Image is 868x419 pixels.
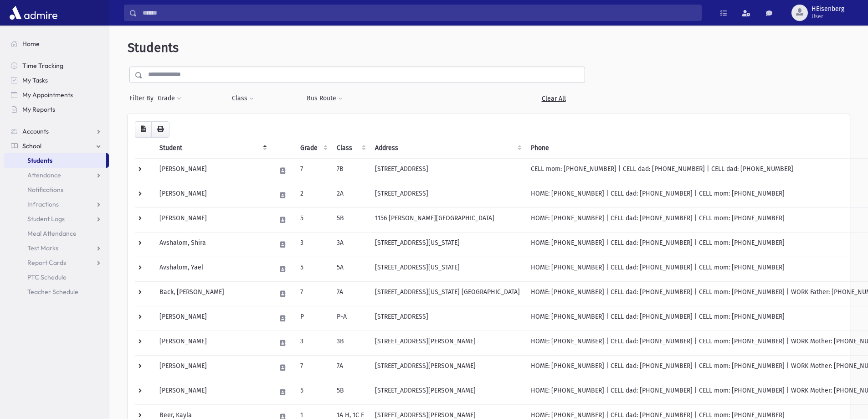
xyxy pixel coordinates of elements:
td: 5B [331,380,370,404]
span: Infractions [27,200,59,208]
td: 3 [295,331,331,355]
td: [STREET_ADDRESS][US_STATE] [GEOGRAPHIC_DATA] [370,281,525,306]
a: PTC Schedule [4,270,109,285]
td: P [295,306,331,331]
span: User [812,13,844,20]
a: My Reports [4,102,109,117]
td: 5 [295,207,331,232]
a: Notifications [4,182,109,197]
span: My Tasks [22,76,48,84]
td: [STREET_ADDRESS] [370,306,525,331]
td: [STREET_ADDRESS] [370,183,525,207]
button: Bus Route [306,90,343,107]
td: [STREET_ADDRESS][US_STATE] [370,232,525,257]
a: Attendance [4,168,109,182]
span: Time Tracking [22,62,63,70]
td: 7A [331,355,370,380]
span: School [22,142,41,150]
a: Accounts [4,124,109,139]
span: Report Cards [27,259,66,267]
td: [STREET_ADDRESS][PERSON_NAME] [370,355,525,380]
a: Time Tracking [4,58,109,73]
td: [STREET_ADDRESS][US_STATE] [370,257,525,281]
td: [STREET_ADDRESS][PERSON_NAME] [370,380,525,404]
td: 3 [295,232,331,257]
button: CSV [135,121,152,138]
td: [PERSON_NAME] [154,355,271,380]
a: Students [4,153,106,168]
td: [PERSON_NAME] [154,306,271,331]
a: My Appointments [4,88,109,102]
span: Test Marks [27,244,58,252]
a: Report Cards [4,255,109,270]
button: Class [231,90,254,107]
span: Accounts [22,127,49,135]
td: 1156 [PERSON_NAME][GEOGRAPHIC_DATA] [370,207,525,232]
span: Students [128,40,179,55]
td: 7 [295,355,331,380]
th: Class: activate to sort column ascending [331,138,370,159]
td: 5A [331,257,370,281]
td: [PERSON_NAME] [154,380,271,404]
a: Teacher Schedule [4,285,109,299]
a: Student Logs [4,212,109,226]
td: [PERSON_NAME] [154,158,271,183]
td: 5 [295,257,331,281]
span: Home [22,40,40,48]
td: 3A [331,232,370,257]
a: My Tasks [4,73,109,88]
span: My Reports [22,105,55,114]
td: Back, [PERSON_NAME] [154,281,271,306]
td: 7B [331,158,370,183]
td: [STREET_ADDRESS][PERSON_NAME] [370,331,525,355]
span: Meal Attendance [27,229,77,238]
span: Filter By [129,93,157,103]
td: [PERSON_NAME] [154,331,271,355]
span: Notifications [27,186,63,194]
span: My Appointments [22,91,73,99]
span: Attendance [27,171,61,179]
a: Infractions [4,197,109,212]
button: Print [151,121,169,138]
td: Avshalom, Yael [154,257,271,281]
span: Student Logs [27,215,65,223]
td: [PERSON_NAME] [154,207,271,232]
td: 5 [295,380,331,404]
td: 2 [295,183,331,207]
input: Search [137,5,701,21]
span: HEisenberg [812,5,844,13]
button: Grade [157,90,182,107]
a: Home [4,36,109,51]
th: Student: activate to sort column descending [154,138,271,159]
td: Avshalom, Shira [154,232,271,257]
td: 5B [331,207,370,232]
td: 2A [331,183,370,207]
a: Clear All [522,90,585,107]
span: Teacher Schedule [27,288,78,296]
img: AdmirePro [7,4,60,22]
td: 7A [331,281,370,306]
td: P-A [331,306,370,331]
th: Grade: activate to sort column ascending [295,138,331,159]
th: Address: activate to sort column ascending [370,138,525,159]
a: Test Marks [4,241,109,255]
td: 7 [295,281,331,306]
span: Students [27,156,52,165]
td: 7 [295,158,331,183]
a: Meal Attendance [4,226,109,241]
td: 3B [331,331,370,355]
td: [STREET_ADDRESS] [370,158,525,183]
span: PTC Schedule [27,273,67,281]
a: School [4,139,109,153]
td: [PERSON_NAME] [154,183,271,207]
